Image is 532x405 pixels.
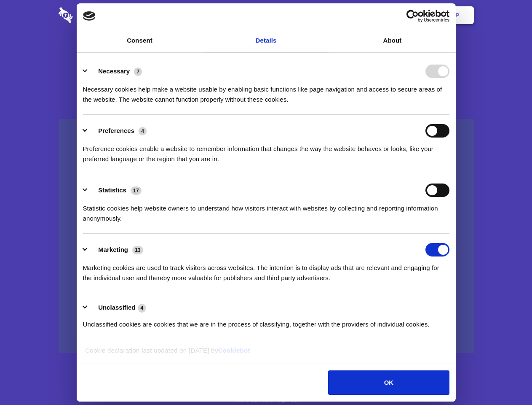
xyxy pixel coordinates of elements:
img: logo-wordmark-white-trans-d4663122ce5f474addd5e946df7df03e33cb6a1c49d2221995e7729f52c070b2.svg [59,7,131,23]
button: Marketing (13) [83,243,149,256]
span: 4 [139,127,147,135]
span: 7 [134,67,142,76]
button: Unclassified (4) [83,302,151,313]
img: logo [83,11,96,21]
span: 17 [131,186,142,195]
span: 13 [132,246,143,254]
a: Cookiebot [218,347,250,354]
h4: Auto-redaction of sensitive data, encrypted data sharing and self-destructing private chats. Shar... [59,77,474,105]
a: Usercentrics Cookiebot - opens in a new window [376,10,449,22]
a: Wistia video thumbnail [59,119,474,353]
button: Necessary (7) [83,65,147,78]
a: Consent [77,29,203,52]
div: Marketing cookies are used to track visitors across websites. The intention is to display ads tha... [83,256,449,283]
button: Preferences (4) [83,124,152,138]
a: Login [382,2,419,28]
label: Necessary [98,67,130,75]
h1: Eliminate Slack Data Loss. [59,38,474,68]
div: Necessary cookies help make a website usable by enabling basic functions like page navigation and... [83,78,449,105]
label: Marketing [98,246,128,253]
label: Preferences [98,127,134,134]
span: 4 [138,304,146,312]
a: Details [203,29,329,52]
a: Contact [342,2,380,28]
div: Preference cookies enable a website to remember information that changes the way the website beha... [83,138,449,164]
label: Statistics [98,186,126,194]
iframe: Drift Widget Chat Controller [490,363,522,395]
a: About [329,29,456,52]
button: Statistics (17) [83,184,147,197]
a: Pricing [247,2,284,28]
div: Unclassified cookies are cookies that we are in the process of classifying, together with the pro... [83,313,449,329]
div: Cookie declaration last updated on [DATE] by [79,346,453,362]
button: OK [328,370,449,395]
div: Statistic cookies help website owners to understand how visitors interact with websites by collec... [83,197,449,224]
